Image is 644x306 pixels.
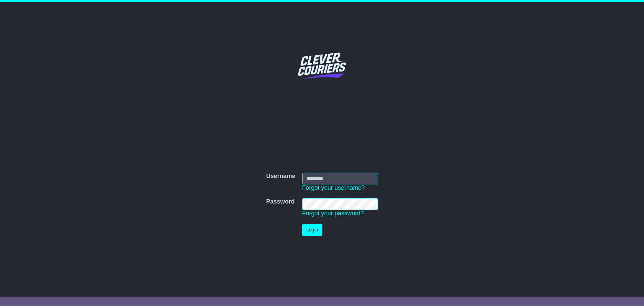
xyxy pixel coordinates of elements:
[266,198,294,206] label: Password
[302,224,322,236] button: Login
[302,184,365,191] a: Forgot your username?
[302,210,364,217] a: Forgot your password?
[293,37,351,94] img: Clever Couriers
[266,173,295,180] label: Username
